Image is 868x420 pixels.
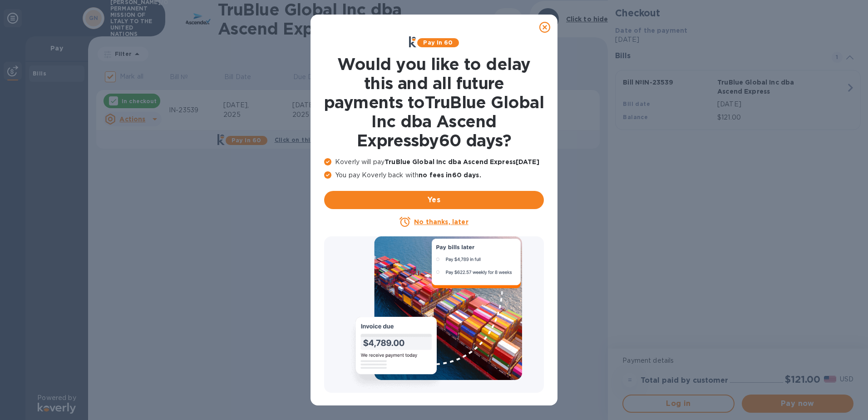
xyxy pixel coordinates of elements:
b: Pay in 60 [423,39,453,46]
b: no fees in 60 days . [419,171,481,179]
p: You pay Koverly back with [324,170,544,180]
b: TruBlue Global Inc dba Ascend Express [DATE] [385,158,539,165]
p: Koverly will pay [324,157,544,167]
button: Yes [324,191,544,209]
u: No thanks, later [414,218,468,225]
h1: Would you like to delay this and all future payments to TruBlue Global Inc dba Ascend Express by ... [324,55,544,150]
span: Yes [331,195,537,205]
